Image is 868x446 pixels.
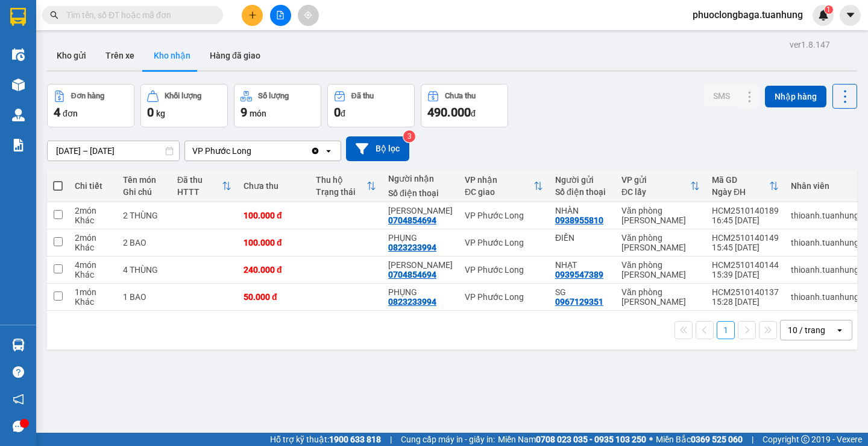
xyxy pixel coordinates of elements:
div: 100.000 đ [244,238,304,247]
div: Số điện thoại [388,188,453,198]
th: Toggle SortBy [459,170,549,202]
span: search [50,11,58,19]
div: 2 món [75,206,111,215]
div: ĐC giao [465,187,533,197]
div: 2 THÙNG [123,211,165,220]
div: VP Phước Long [465,238,543,247]
div: PHỤNG [388,233,453,243]
span: Hỗ trợ kỹ thuật: [270,433,381,446]
button: Trên xe [96,41,144,70]
div: NHÀN [555,206,609,215]
span: caret-down [845,10,856,21]
div: Người nhận [388,174,453,183]
div: Người gửi [555,175,609,185]
span: 490.000 [427,105,471,119]
button: Kho nhận [144,41,200,70]
button: Hàng đã giao [200,41,270,70]
button: plus [242,5,263,26]
div: 0823233994 [388,297,436,307]
span: phuoclongbaga.tuanhung [683,7,813,22]
div: Khác [75,297,111,307]
th: Toggle SortBy [615,170,706,202]
span: plus [248,11,257,19]
div: ver 1.8.147 [790,38,830,51]
div: Nhân viên [791,181,859,191]
div: 4 món [75,260,111,270]
div: VP Phước Long [465,292,543,302]
div: Chi tiết [75,181,111,191]
div: Đã thu [177,175,222,185]
div: HCM2510140137 [712,287,779,297]
div: ĐC lấy [621,187,690,197]
div: HCM2510140149 [712,233,779,243]
span: 0 [334,105,341,119]
th: Toggle SortBy [706,170,785,202]
div: 0938955810 [555,215,603,225]
img: logo-vxr [10,8,26,26]
div: thioanh.tuanhung [791,238,859,247]
div: Chưa thu [244,181,304,191]
div: NHẠT [555,260,609,270]
button: Chưa thu490.000đ [421,84,508,127]
div: Ngày ĐH [712,187,769,197]
button: Kho gửi [47,41,96,70]
div: 0704854694 [388,270,436,279]
div: thioanh.tuanhung [791,292,859,302]
img: warehouse-icon [12,78,25,91]
input: Selected VP Phước Long. [253,145,254,157]
span: món [250,109,266,118]
img: warehouse-icon [12,48,25,61]
div: 10 / trang [788,324,825,336]
div: Tên món [123,175,165,185]
div: Số lượng [258,92,289,100]
div: Chưa thu [445,92,476,100]
div: Khác [75,270,111,279]
div: NGỌC NGÂN [388,206,453,215]
span: 0 [147,105,154,119]
div: NGỌC NGÂN [388,260,453,270]
span: đ [341,109,345,118]
div: 0939547389 [555,270,603,279]
span: Miền Nam [498,433,646,446]
div: Mã GD [712,175,769,185]
div: Khác [75,243,111,252]
div: 2 BAO [123,238,165,247]
div: Số điện thoại [555,187,609,197]
div: Văn phòng [PERSON_NAME] [621,206,700,225]
span: message [13,421,24,432]
div: Trạng thái [316,187,366,197]
div: 100.000 đ [244,211,304,220]
div: HTTT [177,187,222,197]
span: 4 [54,105,60,119]
div: 15:39 [DATE] [712,270,779,279]
div: HCM2510140144 [712,260,779,270]
div: Văn phòng [PERSON_NAME] [621,260,700,279]
span: | [752,433,753,446]
button: Khối lượng0kg [140,84,228,127]
span: 9 [241,105,247,119]
div: Ghi chú [123,187,165,197]
span: notification [13,393,24,405]
span: file-add [276,11,285,19]
img: solution-icon [12,139,25,151]
button: Đã thu0đ [327,84,415,127]
strong: 0369 525 060 [691,435,743,444]
div: VP gửi [621,175,690,185]
button: 1 [717,321,735,339]
span: đơn [63,109,78,118]
svg: open [324,146,333,156]
button: Số lượng9món [234,84,321,127]
span: aim [304,11,312,19]
th: Toggle SortBy [310,170,382,202]
div: 1 món [75,287,111,297]
div: 0823233994 [388,243,436,252]
img: warehouse-icon [12,339,25,351]
div: SG [555,287,609,297]
div: thioanh.tuanhung [791,211,859,220]
div: Văn phòng [PERSON_NAME] [621,287,700,307]
div: Văn phòng [PERSON_NAME] [621,233,700,252]
div: VP Phước Long [465,265,543,275]
span: Cung cấp máy in - giấy in: [401,433,495,446]
div: VP Phước Long [465,211,543,220]
svg: open [835,325,844,335]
